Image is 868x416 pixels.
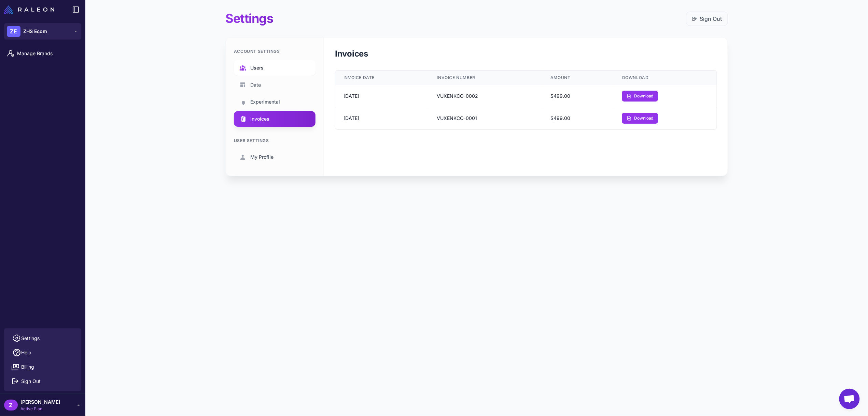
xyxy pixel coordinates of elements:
a: Users [234,60,316,76]
button: Sign Out [7,374,79,388]
h1: Settings [225,11,273,26]
button: Sign Out [686,12,728,26]
span: Experimental [250,98,280,106]
td: [DATE] [335,107,429,129]
span: Billing [21,363,34,371]
span: My Profile [250,153,274,161]
span: Manage Brands [17,50,77,57]
td: VUXENKCO-0002 [429,85,542,107]
span: ZHS Ecom [23,28,47,35]
div: Z [4,400,18,411]
button: Download [622,91,658,102]
th: Amount [542,71,614,85]
span: Sign Out [21,378,41,385]
span: Settings [21,335,40,342]
th: Download [614,71,717,85]
button: ZEZHS Ecom [4,23,81,40]
a: Open chat [839,389,860,409]
a: Raleon Logo [4,5,57,14]
div: Account Settings [234,48,316,55]
a: Experimental [234,94,316,110]
th: Invoice Date [335,71,429,85]
a: My Profile [234,149,316,165]
span: Invoices [250,115,269,123]
span: Data [250,81,261,89]
button: Download [622,113,658,124]
a: Data [234,77,316,93]
span: Users [250,64,264,72]
span: Help [21,349,31,356]
td: $499.00 [542,85,614,107]
img: Raleon Logo [4,5,54,14]
td: $499.00 [542,107,614,129]
a: Manage Brands [3,46,83,61]
span: [PERSON_NAME] [20,398,60,406]
div: ZE [7,26,20,37]
a: Help [7,345,79,360]
th: Invoice Number [429,71,542,85]
h2: Invoices [335,48,717,59]
span: Active Plan [20,406,60,412]
a: Sign Out [692,15,722,23]
td: VUXENKCO-0001 [429,107,542,129]
td: [DATE] [335,85,429,107]
a: Invoices [234,111,316,127]
div: User Settings [234,138,316,144]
